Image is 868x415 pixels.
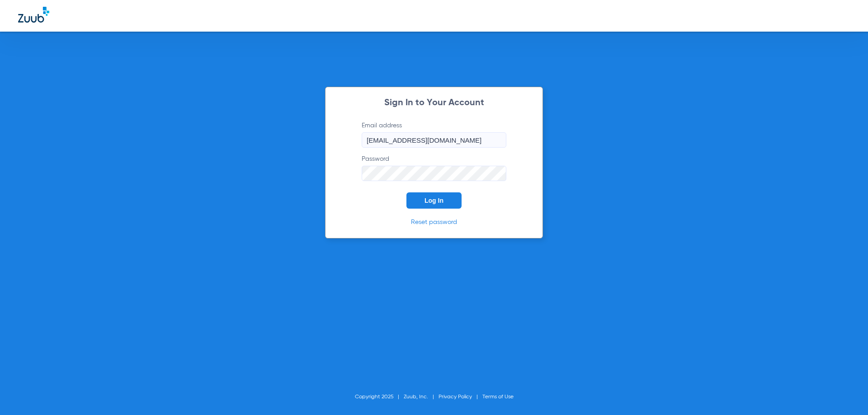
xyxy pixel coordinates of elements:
[362,166,506,181] input: Password
[425,197,443,204] span: Log In
[18,7,49,23] img: Zuub Logo
[404,392,439,401] li: Zuub, Inc.
[411,219,457,225] a: Reset password
[482,394,514,400] a: Terms of Use
[439,394,472,400] a: Privacy Policy
[406,192,462,209] button: Log In
[348,98,520,107] h2: Sign In to Your Account
[362,154,506,181] label: Password
[823,372,868,415] iframe: Chat Widget
[362,121,506,148] label: Email address
[355,392,404,401] li: Copyright 2025
[362,132,506,148] input: Email address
